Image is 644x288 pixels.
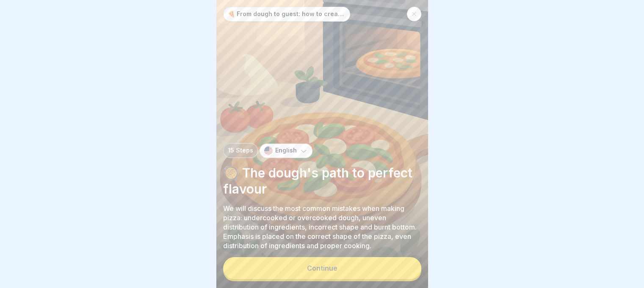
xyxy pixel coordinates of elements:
p: 15 Steps [228,147,253,154]
p: We will discuss the most common mistakes when making pizza: undercooked or overcooked dough, unev... [223,204,421,250]
button: Continue [223,257,421,279]
div: Continue [307,264,337,272]
p: English [275,147,297,154]
img: us.svg [264,147,273,155]
p: 🍕 From dough to guest: how to create the perfect pizza every day [228,11,345,18]
p: 🥘 The dough's path to perfect flavour [223,165,421,197]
